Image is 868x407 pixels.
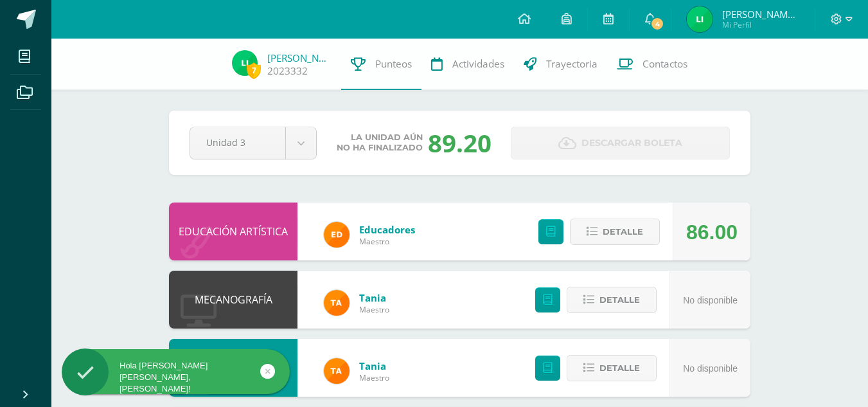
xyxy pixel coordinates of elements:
img: 9d3cfdc1a02cc045ac27f838f5e8e0d0.png [687,6,713,32]
a: Trayectoria [514,39,607,90]
img: ed927125212876238b0630303cb5fd71.png [324,222,350,248]
div: MENTORÍA [169,339,297,397]
div: 89.20 [428,126,492,159]
span: 7 [247,62,261,78]
div: EDUCACIÓN ARTÍSTICA [169,203,297,260]
span: No disponible [683,295,738,305]
span: Detalle [603,220,643,244]
div: 86.00 [686,203,738,261]
img: 9d3cfdc1a02cc045ac27f838f5e8e0d0.png [232,50,258,76]
a: 2023332 [267,64,308,78]
span: Descargar boleta [581,127,682,159]
span: No disponible [683,363,738,374]
a: Unidad 3 [190,127,316,159]
span: Trayectoria [546,57,598,71]
button: Detalle [567,287,657,313]
div: Hola [PERSON_NAME] [PERSON_NAME], [PERSON_NAME]! [62,360,290,395]
span: Detalle [599,356,640,380]
span: Punteos [375,57,412,71]
a: Educadores [359,223,415,236]
span: Maestro [359,372,389,383]
span: La unidad aún no ha finalizado [337,132,423,153]
a: Tania [359,359,389,372]
a: Punteos [341,39,421,90]
a: Actividades [421,39,514,90]
span: 4 [650,17,664,31]
img: feaeb2f9bb45255e229dc5fdac9a9f6b.png [324,358,350,384]
button: Detalle [567,355,657,381]
span: Unidad 3 [206,127,269,158]
a: Contactos [607,39,697,90]
span: Maestro [359,236,415,247]
button: Detalle [570,219,660,245]
span: Mi Perfil [722,19,799,30]
span: Actividades [452,57,504,71]
img: feaeb2f9bb45255e229dc5fdac9a9f6b.png [324,290,350,316]
span: Detalle [599,288,640,312]
span: [PERSON_NAME] [PERSON_NAME] [722,8,799,21]
span: Maestro [359,304,389,315]
span: Contactos [642,57,687,71]
a: [PERSON_NAME] [267,51,332,64]
a: Tania [359,291,389,304]
div: MECANOGRAFÍA [169,271,297,329]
